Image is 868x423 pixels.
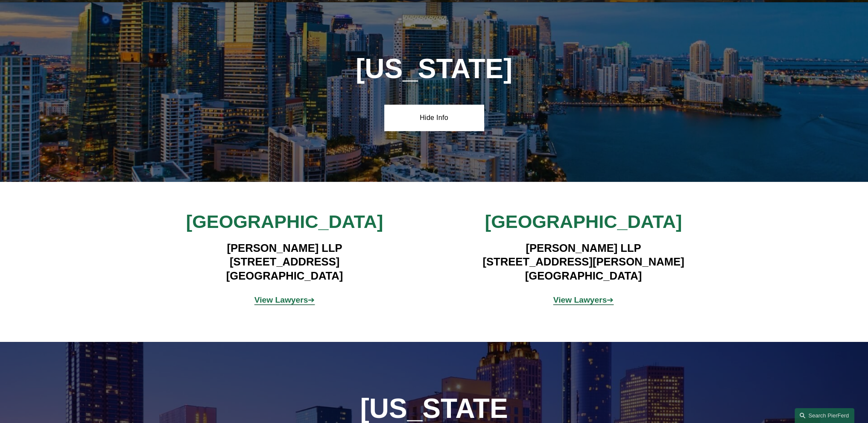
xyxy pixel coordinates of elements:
h1: [US_STATE] [334,53,534,85]
strong: View Lawyers [254,295,308,304]
span: [GEOGRAPHIC_DATA] [485,211,682,232]
strong: View Lawyers [553,295,607,304]
span: ➔ [254,295,315,304]
a: Search this site [795,408,854,423]
h4: [PERSON_NAME] LLP [STREET_ADDRESS] [GEOGRAPHIC_DATA] [160,241,409,283]
h4: [PERSON_NAME] LLP [STREET_ADDRESS][PERSON_NAME] [GEOGRAPHIC_DATA] [459,241,708,283]
a: View Lawyers➔ [254,295,315,304]
span: [GEOGRAPHIC_DATA] [186,211,383,232]
span: ➔ [553,295,614,304]
a: View Lawyers➔ [553,295,614,304]
a: Hide Info [384,105,484,130]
